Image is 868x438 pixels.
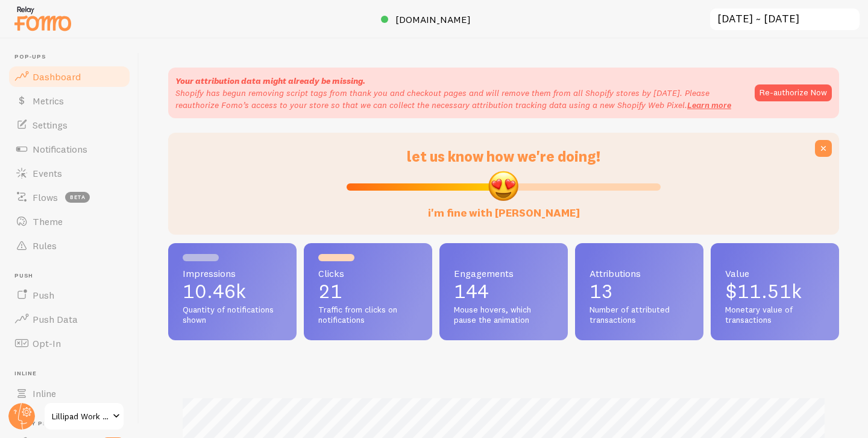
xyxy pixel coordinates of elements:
[52,409,109,424] span: Lillipad Work Solutions
[428,194,580,220] label: i'm fine with [PERSON_NAME]
[318,268,418,278] span: Clicks
[318,305,418,326] span: Traffic from clicks on notifications
[7,65,131,89] a: Dashboard
[7,89,131,113] a: Metrics
[7,137,131,161] a: Notifications
[7,185,131,209] a: Flows beta
[407,147,600,165] span: let us know how we're doing!
[7,331,131,355] a: Opt-In
[7,161,131,185] a: Events
[33,387,56,399] span: Inline
[7,283,131,307] a: Push
[33,119,68,131] span: Settings
[33,240,57,252] span: Rules
[454,282,553,301] p: 144
[14,53,131,61] span: Pop-ups
[725,268,825,278] span: Value
[590,268,689,278] span: Attributions
[454,305,553,326] span: Mouse hovers, which pause the animation
[33,191,58,203] span: Flows
[725,279,802,303] span: $11.51k
[65,192,90,203] span: beta
[33,215,63,227] span: Theme
[175,75,365,86] strong: Your attribution data might already be missing.
[14,272,131,280] span: Push
[33,167,62,179] span: Events
[175,87,743,111] p: Shopify has begun removing script tags from thank you and checkout pages and will remove them fro...
[7,307,131,331] a: Push Data
[7,233,131,258] a: Rules
[687,100,731,110] a: Learn more
[755,84,832,101] button: Re-authorize Now
[487,170,520,202] img: emoji.png
[43,402,125,431] a: Lillipad Work Solutions
[33,289,54,301] span: Push
[590,282,689,301] p: 13
[590,305,689,326] span: Number of attributed transactions
[33,143,87,155] span: Notifications
[7,381,131,405] a: Inline
[318,282,418,301] p: 21
[454,268,553,278] span: Engagements
[183,282,282,301] p: 10.46k
[7,209,131,233] a: Theme
[183,305,282,326] span: Quantity of notifications shown
[13,3,73,34] img: fomo-relay-logo-orange.svg
[33,95,64,107] span: Metrics
[7,113,131,137] a: Settings
[14,370,131,378] span: Inline
[33,71,81,83] span: Dashboard
[183,268,282,278] span: Impressions
[33,337,61,349] span: Opt-In
[725,305,825,326] span: Monetary value of transactions
[33,313,78,325] span: Push Data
